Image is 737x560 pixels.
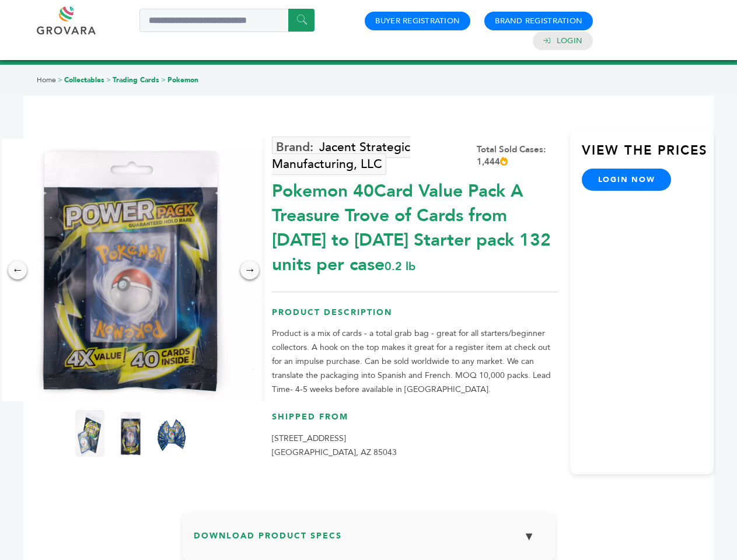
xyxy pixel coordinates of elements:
img: Pokemon 40-Card Value Pack – A Treasure Trove of Cards from 1996 to 2024 - Starter pack! 132 unit... [116,410,145,457]
a: Pokemon [167,75,198,85]
span: 0.2 lb [385,258,415,274]
span: > [161,75,166,85]
input: Search a product or brand... [139,9,315,32]
h3: Download Product Specs [194,524,544,558]
h3: Shipped From [272,411,558,432]
a: Login [557,36,582,46]
a: Collectables [64,75,104,85]
a: Brand Registration [495,16,582,26]
img: Pokemon 40-Card Value Pack – A Treasure Trove of Cards from 1996 to 2024 - Starter pack! 132 unit... [157,410,186,457]
a: Home [37,75,56,85]
div: → [240,261,259,279]
img: Pokemon 40-Card Value Pack – A Treasure Trove of Cards from 1996 to 2024 - Starter pack! 132 unit... [75,410,104,457]
h3: View the Prices [582,142,714,169]
h3: Product Description [272,307,558,327]
button: ▼ [515,524,544,549]
span: > [58,75,62,85]
a: Buyer Registration [375,16,460,26]
a: Jacent Strategic Manufacturing, LLC [272,136,410,175]
a: login now [582,169,672,191]
p: Product is a mix of cards - a total grab bag - great for all starters/beginner collectors. A hook... [272,327,558,397]
span: > [106,75,111,85]
a: Trading Cards [113,75,159,85]
div: Total Sold Cases: 1,444 [477,143,558,168]
div: ← [8,261,27,279]
div: Pokemon 40Card Value Pack A Treasure Trove of Cards from [DATE] to [DATE] Starter pack 132 units ... [272,173,558,277]
p: [STREET_ADDRESS] [GEOGRAPHIC_DATA], AZ 85043 [272,432,558,460]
